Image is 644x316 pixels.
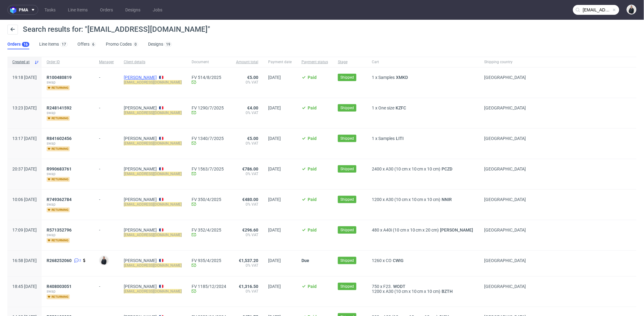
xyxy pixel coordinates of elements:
span: Paid [308,228,317,232]
a: R408003051 [47,284,73,289]
div: x [372,284,475,289]
a: Orders16 [7,39,29,49]
span: returning [47,238,70,243]
span: pma [19,8,28,12]
span: [PERSON_NAME] [439,228,475,232]
div: x [372,289,475,294]
div: 19 [166,42,170,47]
span: 19:18 [DATE] [12,75,37,80]
span: returning [47,146,70,151]
span: 13:23 [DATE] [12,105,37,110]
span: Shipped [340,197,354,202]
span: Shipped [340,258,354,263]
a: [PERSON_NAME] [124,166,157,171]
span: 0% VAT [236,141,258,146]
a: Orders [96,5,117,15]
a: [PERSON_NAME] [124,228,157,232]
span: [GEOGRAPHIC_DATA] [484,284,526,289]
img: Adrian Margula [627,5,636,14]
span: Paid [308,166,317,171]
span: €5.00 [247,136,258,141]
span: R268252060 [47,258,72,263]
span: Shipped [340,166,354,172]
span: 10:06 [DATE] [12,197,37,202]
div: x [372,166,475,171]
a: KZFC [394,105,407,110]
div: - [99,195,114,202]
span: €786.00 [242,166,258,171]
div: - [99,103,114,110]
span: €1,316.50 [239,284,258,289]
span: €1,537.20 [239,258,258,263]
span: One size [378,105,394,110]
mark: [EMAIL_ADDRESS][DOMAIN_NAME] [124,111,182,115]
span: [DATE] [268,197,281,202]
span: swap [47,171,89,176]
span: €296.60 [242,228,258,232]
div: x [372,105,475,110]
a: PCZD [441,166,454,171]
span: Payment status [301,60,328,65]
div: 6 [92,42,94,47]
mark: [EMAIL_ADDRESS][DOMAIN_NAME] [124,202,182,207]
span: 1260 [372,258,382,263]
span: 0% VAT [236,232,258,237]
span: swap [47,232,89,237]
span: [GEOGRAPHIC_DATA] [484,166,526,171]
a: FV 1563/7/2025 [192,166,226,171]
span: [DATE] [268,166,281,171]
span: 2 [79,258,81,263]
span: Samples [378,136,395,141]
a: 2 [73,258,81,263]
a: CWIG [392,258,405,263]
span: Search results for: "[EMAIL_ADDRESS][DOMAIN_NAME]" [23,25,210,34]
a: Line Items17 [39,39,68,49]
div: 16 [23,42,28,47]
span: Due [301,258,309,263]
span: 13:17 [DATE] [12,136,37,141]
span: [GEOGRAPHIC_DATA] [484,105,526,110]
span: A40i (10 cm x 10 cm x 20 cm) [383,228,439,232]
a: R571352796 [47,228,73,232]
button: pma [7,5,38,15]
mark: [EMAIL_ADDRESS][DOMAIN_NAME] [124,263,182,268]
a: [PERSON_NAME] [124,136,157,141]
span: Paid [308,197,317,202]
span: Amount total [236,60,258,65]
span: swap [47,202,89,207]
span: BZTH [441,289,454,294]
a: [PERSON_NAME] [124,258,157,263]
a: FV 1290/7/2025 [192,105,226,110]
span: [DATE] [268,75,281,80]
span: Order ID [47,60,89,65]
span: R841602456 [47,136,72,141]
a: [PERSON_NAME] [124,75,157,80]
span: returning [47,116,70,121]
a: R268252060 [47,258,73,263]
span: €5.00 [247,75,258,80]
span: CO [386,258,392,263]
span: XMKD [395,75,409,80]
span: R248141592 [47,105,72,110]
span: swap [47,80,89,85]
a: R841602456 [47,136,73,141]
span: Shipped [340,105,354,111]
span: Cart [372,60,475,65]
span: 0% VAT [236,202,258,207]
a: R100480819 [47,75,73,80]
div: x [372,197,475,202]
span: [DATE] [268,136,281,141]
a: FV 514/8/2025 [192,75,226,80]
span: Shipped [340,284,354,289]
span: [GEOGRAPHIC_DATA] [484,136,526,141]
a: R749362784 [47,197,73,202]
span: 1200 [372,197,382,202]
span: 18:45 [DATE] [12,284,37,289]
span: 2400 [372,166,382,171]
span: Paid [308,105,317,110]
a: [PERSON_NAME] [124,284,157,289]
span: Paid [308,75,317,80]
span: returning [47,85,70,90]
a: WODT [392,284,407,289]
